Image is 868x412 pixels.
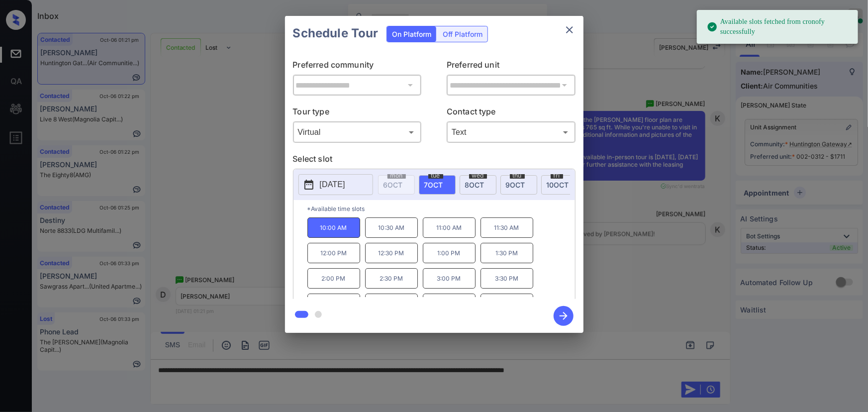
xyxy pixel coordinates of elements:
h2: Schedule Tour [285,16,386,51]
div: Off Platform [438,26,487,42]
p: [DATE] [320,179,345,191]
div: Virtual [295,124,419,140]
p: Select slot [293,153,576,169]
p: 5:00 PM [423,294,476,314]
button: btn-next [548,303,579,329]
button: [DATE] [298,174,373,195]
span: fri [551,173,563,179]
div: Available slots fetched from cronofy successfully [707,13,850,41]
p: 10:30 AM [365,217,418,238]
div: On Platform [387,26,436,42]
span: 10 OCT [547,181,569,189]
div: date-select [460,175,496,195]
p: *Available time slots [307,200,575,217]
span: 8 OCT [465,181,484,189]
p: 5:30 PM [481,294,533,314]
p: 3:00 PM [423,268,476,289]
button: close [560,20,579,40]
p: Preferred community [293,59,422,75]
div: date-select [419,175,456,195]
span: 9 OCT [506,181,525,189]
span: thu [510,173,525,179]
div: Text [449,124,573,140]
p: Tour type [293,105,422,121]
p: 4:00 PM [307,294,360,314]
div: date-select [500,175,537,195]
p: 2:30 PM [365,268,418,289]
p: 12:00 PM [307,243,360,263]
p: Preferred unit [447,59,576,75]
div: date-select [541,175,578,195]
p: 1:00 PM [423,243,476,263]
p: 12:30 PM [365,243,418,263]
span: 7 OCT [424,181,443,189]
p: 1:30 PM [481,243,533,263]
p: 11:00 AM [423,217,476,238]
p: 3:30 PM [481,268,533,289]
span: wed [469,173,487,179]
p: 2:00 PM [307,268,360,289]
p: 10:00 AM [307,217,360,238]
span: tue [428,173,443,179]
p: 11:30 AM [481,217,533,238]
p: Contact type [447,105,576,121]
p: 4:30 PM [365,294,418,314]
